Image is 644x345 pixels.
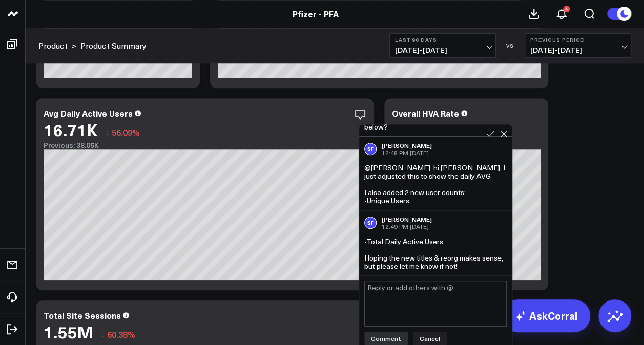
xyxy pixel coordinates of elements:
button: Cancel [413,332,447,345]
div: 4 [563,6,570,12]
b: Last 90 Days [395,37,490,43]
div: Avg Daily Active Users [44,107,133,119]
div: 16.71K [44,120,98,139]
span: 12:49 PM [DATE] [382,222,429,230]
button: Last 90 Days[DATE]-[DATE] [389,33,496,58]
span: ↓ [101,328,105,341]
div: > [38,40,76,51]
a: AskCorral [502,299,590,332]
span: ↓ [106,125,110,139]
button: Previous Period[DATE]-[DATE] [525,33,631,58]
div: @Corral Support I am confused by this. It says 1.59M but that seems like overtime. Can we relabel... [364,82,507,131]
div: Total Site Sessions [44,310,121,321]
div: 3.33% [392,120,440,139]
div: SF [364,217,377,229]
a: Pfizer - PFA [293,8,339,19]
a: Product Summary [80,40,147,51]
div: [PERSON_NAME] [382,142,432,149]
span: 56.09% [112,126,140,138]
div: 1.55M [44,322,93,341]
span: 60.38% [107,329,135,340]
b: Previous Period [530,37,626,43]
span: [DATE] - [DATE] [530,46,626,54]
div: VS [501,42,520,49]
div: -Total Daily Active Users Hoping the new titles & reorg makes sense, but please let me know if not! [364,238,507,270]
div: [PERSON_NAME] [382,215,432,223]
span: [DATE] - [DATE] [395,46,490,54]
button: Comment [364,332,408,345]
a: Product [38,40,68,51]
div: SF [364,143,377,155]
span: 12:48 PM [DATE] [382,148,429,157]
div: @[PERSON_NAME] hi [PERSON_NAME], I just adjusted this to show the daily AVG I also added 2 new us... [364,164,507,205]
div: Overall HVA Rate [392,107,459,119]
div: Previous: 38.05K [44,141,366,149]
